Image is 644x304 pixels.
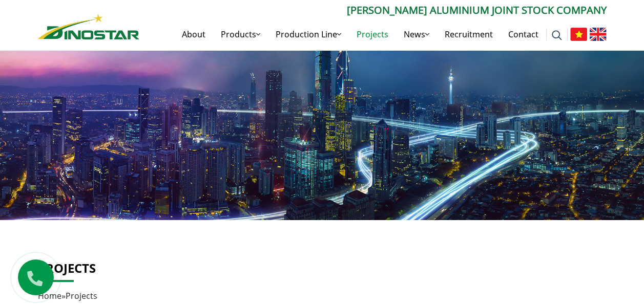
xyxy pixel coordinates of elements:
[174,18,213,51] a: About
[396,18,437,51] a: News
[66,290,97,301] span: Projects
[213,18,268,51] a: Products
[552,30,562,40] img: search
[590,28,607,41] img: English
[38,259,96,276] a: Projects
[38,14,139,39] img: Nhôm Dinostar
[349,18,396,51] a: Projects
[570,28,587,41] img: Tiếng Việt
[38,290,97,301] span: »
[268,18,349,51] a: Production Line
[139,3,607,18] p: [PERSON_NAME] Aluminium Joint Stock Company
[501,18,546,51] a: Contact
[437,18,501,51] a: Recruitment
